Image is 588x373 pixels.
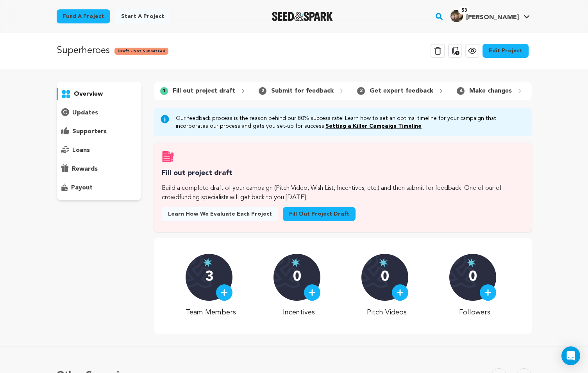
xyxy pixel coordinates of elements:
[74,89,103,99] p: overview
[72,146,90,155] p: loans
[71,183,93,193] p: payout
[176,114,525,130] p: Our feedback process is the reason behind our 80% success rate! Learn how to set an optimal timel...
[283,207,356,221] a: Fill out project draft
[484,289,491,296] img: plus.svg
[449,307,500,318] p: Followers
[259,87,266,95] span: 2
[370,86,433,96] p: Get expert feedback
[160,87,168,95] span: 1
[457,87,465,95] span: 4
[272,12,333,21] img: Seed&Spark Logo Dark Mode
[162,207,278,221] a: Learn how we evaluate each project
[162,168,524,179] h3: Fill out project draft
[561,346,580,365] div: Open Intercom Messenger
[271,86,334,96] p: Submit for feedback
[449,8,531,25] span: Ella M.'s Profile
[458,7,470,14] span: 53
[57,163,142,175] button: rewards
[450,10,463,22] img: f378e28085115400.jpg
[272,12,333,21] a: Seed&Spark Homepage
[57,44,110,58] p: Superheroes
[115,9,170,23] a: Start a project
[114,48,168,55] span: Draft - Not Submitted
[293,269,301,285] p: 0
[309,289,316,296] img: plus.svg
[57,88,142,100] button: overview
[450,10,519,22] div: Ella M.'s Profile
[483,44,529,58] a: Edit Project
[57,125,142,138] button: supporters
[449,8,531,22] a: Ella M.'s Profile
[357,87,365,95] span: 3
[173,86,235,96] p: Fill out project draft
[381,269,389,285] p: 0
[57,9,110,23] a: Fund a project
[221,289,228,296] img: plus.svg
[162,184,524,202] p: Build a complete draft of your campaign (Pitch Video, Wish List, Incentives, etc.) and then submi...
[186,307,236,318] p: Team Members
[205,269,213,285] p: 3
[57,107,142,119] button: updates
[57,144,142,157] button: loans
[361,307,412,318] p: Pitch Videos
[57,182,142,194] button: payout
[466,14,519,21] span: [PERSON_NAME]
[325,123,422,129] a: Setting a Killer Campaign Timeline
[469,269,477,285] p: 0
[72,108,98,118] p: updates
[397,289,404,296] img: plus.svg
[469,86,512,96] p: Make changes
[72,164,98,174] p: rewards
[273,307,324,318] p: Incentives
[72,127,107,136] p: supporters
[168,210,272,218] span: Learn how we evaluate each project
